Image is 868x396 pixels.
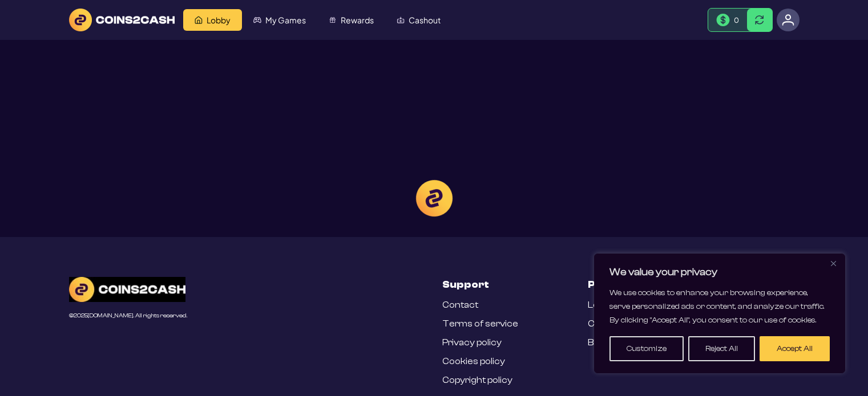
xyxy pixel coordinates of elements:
img: Loading... [411,175,457,221]
p: We use cookies to enhance your browsing experience, serve personalized ads or content, and analyz... [609,286,830,327]
button: Accept All [760,336,830,361]
p: We value your privacy [609,266,830,279]
div: We value your privacy [594,254,845,373]
button: Close [826,256,840,270]
img: Close [831,261,836,266]
button: Customize [609,336,684,361]
button: Reject All [688,336,755,361]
